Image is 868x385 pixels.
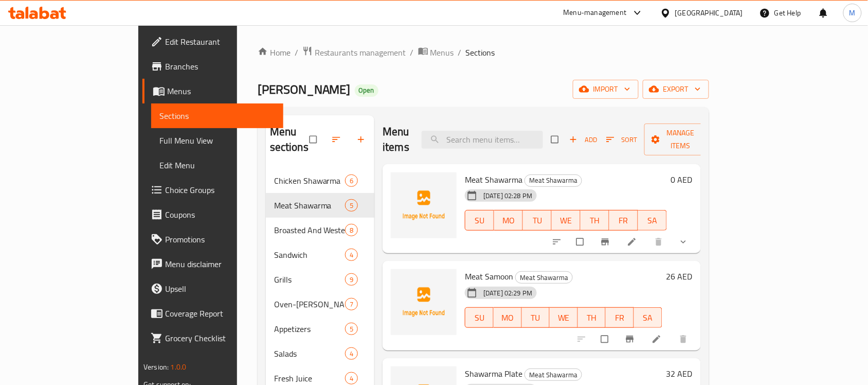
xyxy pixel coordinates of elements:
div: Broasted And Western8 [266,218,375,242]
span: import [581,83,630,96]
span: TU [527,213,548,228]
span: Add [569,134,597,146]
a: Upsell [142,276,283,301]
div: Appetizers5 [266,317,375,341]
div: items [345,298,358,310]
button: Add section [350,128,374,151]
a: Menu disclaimer [142,252,283,276]
img: Meat Shawarma [391,172,457,238]
button: Branch-specific-item [594,231,619,253]
a: Branches [142,54,283,79]
span: Select to update [595,329,617,349]
span: FR [613,213,634,228]
div: items [345,372,358,384]
button: sort-choices [546,231,570,253]
span: Appetizers [274,323,345,335]
div: Meat Shawarma5 [266,193,375,218]
span: Version: [143,360,169,374]
span: Menus [430,46,454,59]
span: export [651,83,701,96]
span: MO [498,213,519,228]
span: TU [526,310,546,325]
span: Manage items [653,127,709,152]
button: Branch-specific-item [619,328,643,351]
button: export [643,80,709,99]
span: TH [585,213,605,228]
span: Meat Shawarma [465,172,522,187]
li: / [410,46,414,59]
span: WE [554,310,574,325]
a: Edit Menu [151,153,283,178]
div: Meat Shawarma [525,369,582,381]
span: Sort sections [325,128,350,151]
button: TU [522,307,550,328]
span: Fresh Juice [274,372,345,384]
a: Restaurants management [302,46,406,59]
div: Oven-Aked Manakish [274,298,345,310]
div: Salads4 [266,341,375,366]
a: Edit Restaurant [142,29,283,54]
span: Sort items [600,132,644,148]
nav: breadcrumb [258,46,709,59]
span: SU [469,310,490,325]
div: [GEOGRAPHIC_DATA] [675,7,743,19]
button: FR [606,307,634,328]
span: Select to update [570,232,592,252]
span: 7 [346,300,357,309]
span: Coverage Report [165,307,275,320]
button: SA [638,210,667,231]
span: 4 [346,250,357,260]
button: WE [552,210,581,231]
a: Coupons [142,202,283,227]
span: 1.0.0 [171,360,187,374]
button: SA [634,307,662,328]
button: WE [550,307,578,328]
button: TH [581,210,609,231]
span: Grocery Checklist [165,332,275,344]
div: Meat Shawarma [525,174,582,187]
div: Grills9 [266,267,375,292]
input: search [422,131,543,149]
span: Open [355,86,378,95]
span: Meat Shawarma [516,272,572,284]
span: Meat Shawarma [525,174,582,186]
li: / [458,46,462,59]
span: Shawarma Plate [465,366,522,381]
a: Choice Groups [142,178,283,202]
span: Add item [567,132,600,148]
span: Sections [159,110,275,122]
button: SU [465,210,494,231]
button: delete [647,231,672,253]
span: Coupons [165,208,275,221]
button: MO [494,307,522,328]
span: Meat Shawarma [274,199,345,212]
span: Choice Groups [165,184,275,196]
span: Sort [606,134,638,146]
div: items [345,224,358,236]
div: Sandwich4 [266,242,375,267]
span: Broasted And Western [274,224,345,236]
button: FR [609,210,638,231]
button: import [573,80,639,99]
a: Edit menu item [652,334,664,344]
button: Add [567,132,600,148]
h6: 32 AED [666,366,693,381]
li: / [295,46,298,59]
div: Meat Shawarma [515,271,573,284]
button: Manage items [644,124,717,155]
span: Sandwich [274,249,345,261]
div: Open [355,84,378,97]
div: items [345,174,358,187]
span: 6 [346,176,357,186]
span: Oven-[PERSON_NAME] [274,298,345,310]
button: show more [672,231,697,253]
span: [DATE] 02:29 PM [479,288,536,298]
span: Select all sections [303,130,325,149]
span: SA [642,213,663,228]
span: [PERSON_NAME] [258,78,351,101]
span: Branches [165,60,275,73]
span: Sections [466,46,495,59]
